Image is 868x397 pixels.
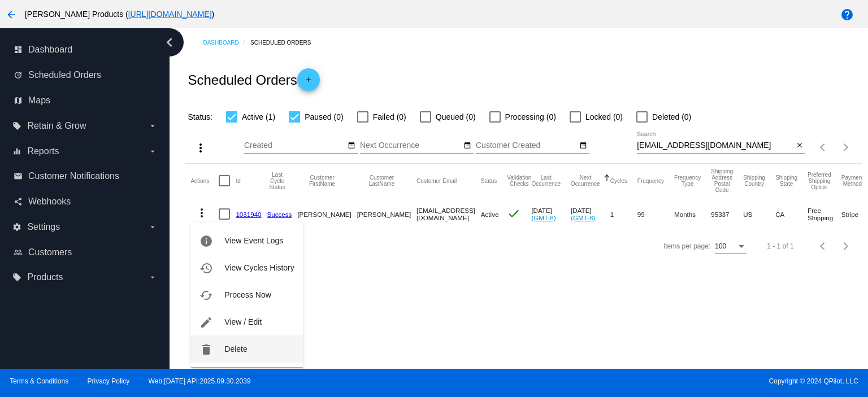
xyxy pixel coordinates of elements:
mat-icon: history [199,261,213,275]
span: View Event Logs [224,236,283,245]
mat-icon: delete [199,343,213,356]
span: View / Edit [224,317,262,326]
span: Process Now [224,290,271,299]
span: View Cycles History [224,263,294,272]
mat-icon: cached [199,289,213,302]
mat-icon: info [199,234,213,248]
span: Delete [224,344,247,354]
mat-icon: edit [199,316,213,329]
